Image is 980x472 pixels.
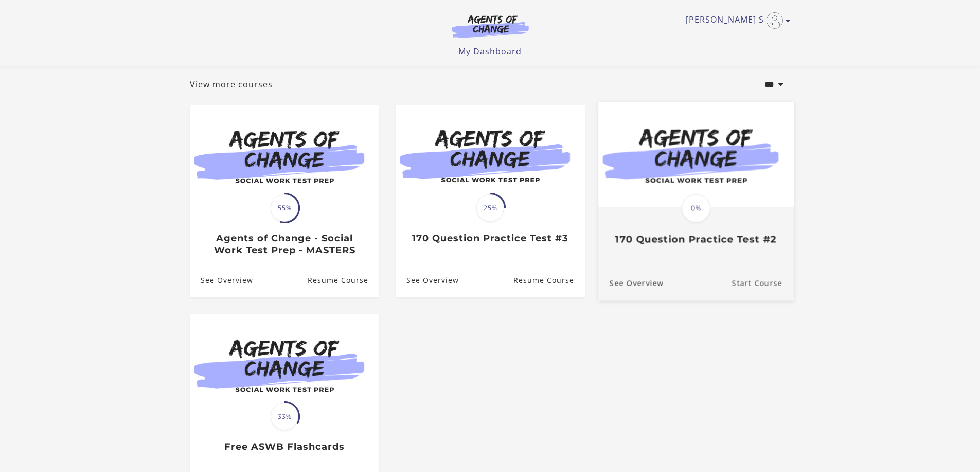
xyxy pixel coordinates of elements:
a: 170 Question Practice Test #2: Resume Course [732,266,793,300]
a: Agents of Change - Social Work Test Prep - MASTERS: Resume Course [307,264,379,297]
h3: 170 Question Practice Test #2 [609,234,782,246]
h3: 170 Question Practice Test #3 [406,233,574,244]
span: 0% [682,194,710,222]
a: View more courses [190,78,273,90]
a: Toggle menu [686,12,786,29]
img: Agents of Change Logo [441,14,540,38]
a: 170 Question Practice Test #3: Resume Course [513,264,584,297]
a: 170 Question Practice Test #2: See Overview [598,266,663,300]
span: 33% [271,403,298,430]
a: Agents of Change - Social Work Test Prep - MASTERS: See Overview [190,264,253,297]
h3: Free ASWB Flashcards [201,441,368,453]
h3: Agents of Change - Social Work Test Prep - MASTERS [201,233,368,256]
span: 55% [271,194,298,222]
a: 170 Question Practice Test #3: See Overview [396,264,459,297]
a: My Dashboard [458,46,522,57]
span: 25% [476,194,504,222]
